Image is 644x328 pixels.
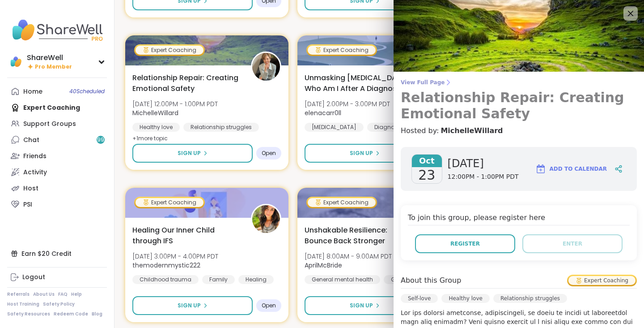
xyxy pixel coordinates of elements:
[308,198,376,207] div: Expert Coaching
[9,55,23,69] img: ShareWell
[7,301,39,307] a: Host Training
[550,165,607,173] span: Add to Calendar
[568,276,636,285] div: Expert Coaching
[262,302,276,309] span: Open
[7,311,50,317] a: Safety Resources
[401,79,637,86] span: View Full Page
[43,301,75,307] a: Safety Policy
[7,180,107,196] a: Host
[132,123,180,132] div: Healthy love
[7,148,107,164] a: Friends
[23,152,47,161] div: Friends
[493,294,567,303] div: Relationship struggles
[305,99,390,108] span: [DATE] 2:00PM - 3:00PM PDT
[178,302,201,310] span: Sign Up
[401,275,461,286] h4: About this Group
[305,144,425,163] button: Sign Up
[132,296,253,315] button: Sign Up
[35,63,72,71] span: Pro Member
[441,294,489,303] div: Healthy love
[305,225,413,246] span: Unshakable Resilience: Bounce Back Stronger
[305,275,380,284] div: General mental health
[415,234,515,253] button: Register
[448,156,519,171] span: [DATE]
[305,123,364,132] div: [MEDICAL_DATA]
[350,149,373,157] span: Sign Up
[7,116,107,132] a: Support Groups
[132,261,200,270] b: themodernmystic222
[23,200,32,209] div: PSI
[305,252,392,261] span: [DATE] 8:00AM - 9:00AM PDT
[412,155,442,167] span: Oct
[531,158,611,180] button: Add to Calendar
[33,291,55,298] a: About Us
[92,311,102,317] a: Blog
[132,252,218,261] span: [DATE] 3:00PM - 4:00PM PDT
[7,291,30,298] a: Referrals
[71,291,82,298] a: Help
[132,144,253,163] button: Sign Up
[7,269,107,285] a: Logout
[69,88,105,95] span: 40 Scheduled
[23,120,76,129] div: Support Groups
[401,294,438,303] div: Self-love
[238,275,274,284] div: Healing
[23,136,39,145] div: Chat
[202,275,235,284] div: Family
[450,240,480,248] span: Register
[262,150,276,157] span: Open
[408,212,630,225] h4: To join this group, please register here
[132,99,218,108] span: [DATE] 12:00PM - 1:00PM PDT
[22,273,45,282] div: Logout
[305,108,341,117] b: elenacarr0ll
[401,90,637,122] h3: Relationship Repair: Creating Emotional Safety
[535,164,546,174] img: ShareWell Logomark
[7,196,107,212] a: PSI
[132,225,241,246] span: Healing Our Inner Child through IFS
[350,302,373,310] span: Sign Up
[54,311,88,317] a: Redeem Code
[136,46,203,55] div: Expert Coaching
[401,79,637,122] a: View Full PageRelationship Repair: Creating Emotional Safety
[183,123,259,132] div: Relationship struggles
[367,123,411,132] div: Diagnoses
[252,53,280,81] img: MichelleWillard
[132,73,241,94] span: Relationship Repair: Creating Emotional Safety
[418,167,435,183] span: 23
[305,261,342,270] b: AprilMcBride
[308,46,376,55] div: Expert Coaching
[136,198,203,207] div: Expert Coaching
[7,132,107,148] a: Chat99
[401,125,637,136] h4: Hosted by:
[23,168,47,177] div: Activity
[178,149,201,157] span: Sign Up
[23,87,42,96] div: Home
[132,275,199,284] div: Childhood trauma
[522,234,623,253] button: Enter
[58,291,68,298] a: FAQ
[7,14,107,46] img: ShareWell Nav Logo
[97,136,104,144] span: 99
[305,296,425,315] button: Sign Up
[252,205,280,233] img: themodernmystic222
[7,83,107,99] a: Home40Scheduled
[27,53,72,63] div: ShareWell
[563,240,582,248] span: Enter
[7,164,107,180] a: Activity
[7,246,107,262] div: Earn $20 Credit
[448,173,519,181] span: 12:00PM - 1:00PM PDT
[132,108,178,117] b: MichelleWillard
[384,275,418,284] div: Growth
[23,184,38,193] div: Host
[305,73,413,94] span: Unmasking [MEDICAL_DATA]: Who Am I After A Diagnosis?
[441,125,503,136] a: MichelleWillard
